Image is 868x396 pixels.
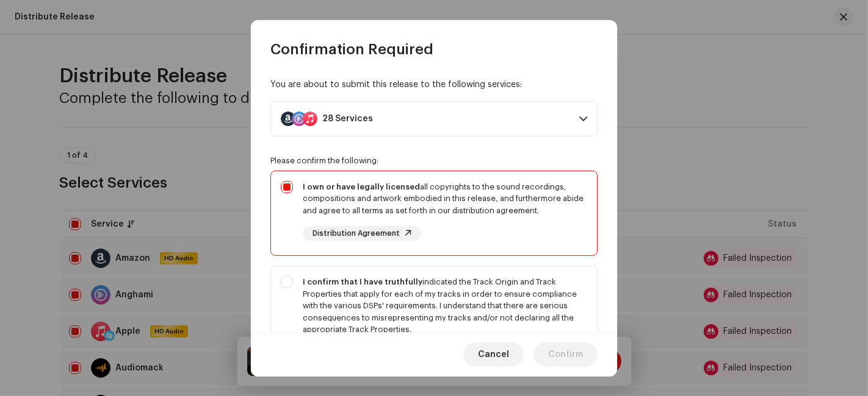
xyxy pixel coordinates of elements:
[548,342,583,367] span: Confirm
[270,171,598,256] p-togglebutton: I own or have legally licensedall copyrights to the sound recordings, compositions and artwork em...
[303,278,422,286] strong: I confirm that I have truthfully
[270,266,598,375] p-togglebutton: I confirm that I have truthfullyindicated the Track Origin and Track Properties that apply for ea...
[303,183,420,191] strong: I own or have legally licensed
[478,342,509,367] span: Cancel
[270,101,598,136] p-accordion-header: 28 Services
[533,342,598,367] button: Confirm
[270,79,598,91] div: You are about to submit this release to the following services:
[270,156,598,166] div: Please confirm the following:
[322,114,373,124] div: 28 Services
[463,342,524,367] button: Cancel
[303,181,587,217] div: all copyrights to the sound recordings, compositions and artwork embodied in this release, and fu...
[270,40,433,59] span: Confirmation Required
[313,230,400,238] span: Distribution Agreement
[303,276,587,336] div: indicated the Track Origin and Track Properties that apply for each of my tracks in order to ensu...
